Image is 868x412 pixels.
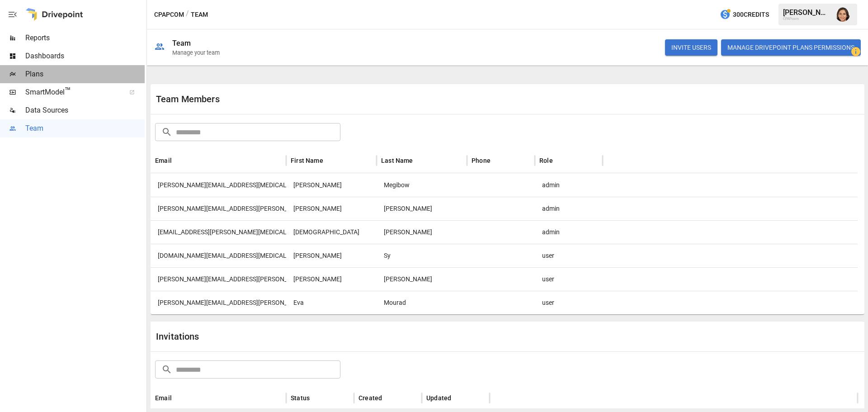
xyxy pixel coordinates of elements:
[286,244,377,267] div: Eric
[25,87,119,98] span: SmartModel
[291,394,310,402] div: Status
[172,39,191,47] div: Team
[381,157,413,164] div: Last Name
[377,197,467,220] div: Gatto
[783,17,830,21] div: CPAPcom
[535,220,603,244] div: admin
[25,51,145,62] span: Dashboards
[830,2,855,27] button: Sunita Desai
[377,267,467,291] div: Herbert
[535,197,603,220] div: admin
[535,173,603,197] div: admin
[554,154,566,167] button: Sort
[377,173,467,197] div: Megibow
[286,173,377,197] div: Joe
[733,9,769,20] span: 300 Credits
[539,157,553,164] div: Role
[155,157,172,164] div: Email
[186,9,189,20] div: /
[472,157,491,164] div: Phone
[286,197,377,220] div: Tom
[377,291,467,314] div: Mourad
[535,291,603,314] div: user
[426,394,451,402] div: Updated
[665,39,717,56] button: INVITE USERS
[25,105,145,116] span: Data Sources
[414,154,427,167] button: Sort
[151,244,286,267] div: eric.sy@cpap.com
[151,291,286,314] div: eva.mourad@cpap.com
[535,267,603,291] div: user
[173,154,185,167] button: Sort
[155,394,172,402] div: Email
[151,173,286,197] div: joe@cpap.com
[286,220,377,244] div: Sunita
[721,39,861,56] button: Manage Drivepoint Plans Permissions
[377,244,467,267] div: Sy
[154,9,184,20] button: CPAPcom
[151,267,286,291] div: eric.herbert@cathaycapital.com
[151,220,286,244] div: sunita.desai@cpap.com
[359,394,382,402] div: Created
[835,7,850,22] img: Sunita Desai
[25,123,145,134] span: Team
[291,157,323,164] div: First Name
[156,331,508,342] div: Invitations
[452,392,465,404] button: Sort
[491,154,504,167] button: Sort
[65,85,71,97] span: ™
[535,244,603,267] div: user
[286,267,377,291] div: Eric
[173,392,185,404] button: Sort
[383,392,396,404] button: Sort
[172,49,220,56] div: Manage your team
[324,154,337,167] button: Sort
[377,220,467,244] div: Desai
[25,69,145,80] span: Plans
[156,94,508,104] div: Team Members
[25,33,145,43] span: Reports
[311,392,323,404] button: Sort
[783,8,830,17] div: [PERSON_NAME]
[716,6,773,23] button: 300Credits
[151,197,286,220] div: thomas.gatto@cpap.com
[286,291,377,314] div: Eva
